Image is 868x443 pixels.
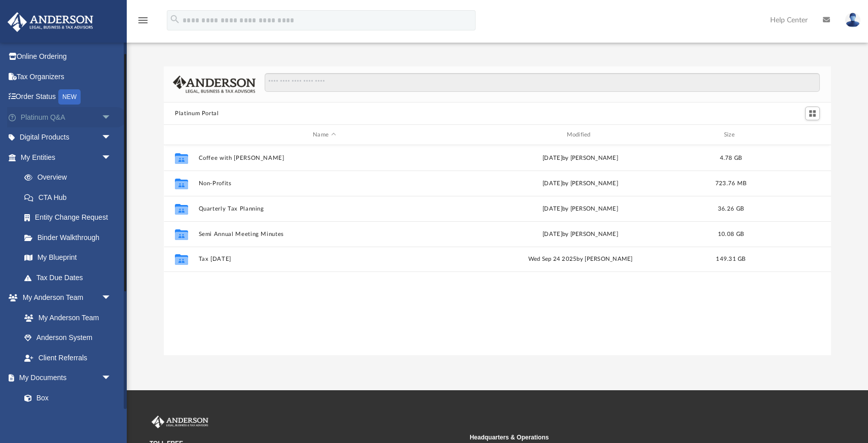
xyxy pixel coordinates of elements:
div: grid [164,145,831,356]
a: Platinum Q&Aarrow_drop_down [7,107,127,127]
div: Name [198,130,450,140]
span: 4.78 GB [720,155,742,161]
a: Tax Due Dates [14,267,127,288]
a: My Anderson Teamarrow_drop_down [7,288,122,308]
span: 723.76 MB [715,181,746,186]
a: Order StatusNEW [7,87,127,108]
a: Overview [14,167,127,188]
span: arrow_drop_down [101,107,122,128]
img: Anderson Advisors Platinum Portal [150,416,210,429]
span: arrow_drop_down [101,288,122,309]
small: Headquarters & Operations [469,433,782,442]
button: Quarterly Tax Planning [199,206,450,212]
a: Online Ordering [7,47,127,67]
a: My Blueprint [14,248,122,268]
div: Size [711,130,751,140]
img: User Pic [845,13,860,27]
a: My Documentsarrow_drop_down [7,368,122,388]
span: arrow_drop_down [101,368,122,389]
a: My Anderson Team [14,308,117,328]
div: Wed Sep 24 2025 by [PERSON_NAME] [455,255,706,264]
a: Client Referrals [14,348,122,368]
a: Binder Walkthrough [14,227,127,248]
div: NEW [58,89,81,105]
div: [DATE] by [PERSON_NAME] [455,154,706,163]
a: menu [137,19,149,26]
i: search [169,14,180,25]
button: Coffee with [PERSON_NAME] [199,155,450,161]
a: Box [14,388,117,408]
a: Tax Organizers [7,66,127,87]
a: Digital Productsarrow_drop_down [7,127,127,148]
button: Platinum Portal [175,109,219,118]
span: 36.26 GB [718,206,744,212]
span: arrow_drop_down [101,127,122,148]
input: Search files and folders [265,73,820,92]
div: id [168,130,194,140]
button: Semi Annual Meeting Minutes [199,231,450,237]
button: Tax [DATE] [199,256,450,262]
a: CTA Hub [14,187,127,208]
a: My Entitiesarrow_drop_down [7,147,127,167]
div: [DATE] by [PERSON_NAME] [455,179,706,188]
button: Switch to Grid View [805,107,820,121]
i: menu [137,14,149,26]
a: Anderson System [14,328,122,348]
a: Meeting Minutes [14,408,122,428]
div: Modified [454,130,706,140]
img: Anderson Advisors Platinum Portal [5,12,96,32]
span: arrow_drop_down [101,147,122,168]
div: [DATE] by [PERSON_NAME] [455,230,706,239]
span: 10.08 GB [718,231,744,237]
span: 149.31 GB [716,256,745,262]
button: Non-Profits [199,180,450,187]
div: id [755,130,826,140]
div: [DATE] by [PERSON_NAME] [455,205,706,214]
a: Entity Change Request [14,208,127,228]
